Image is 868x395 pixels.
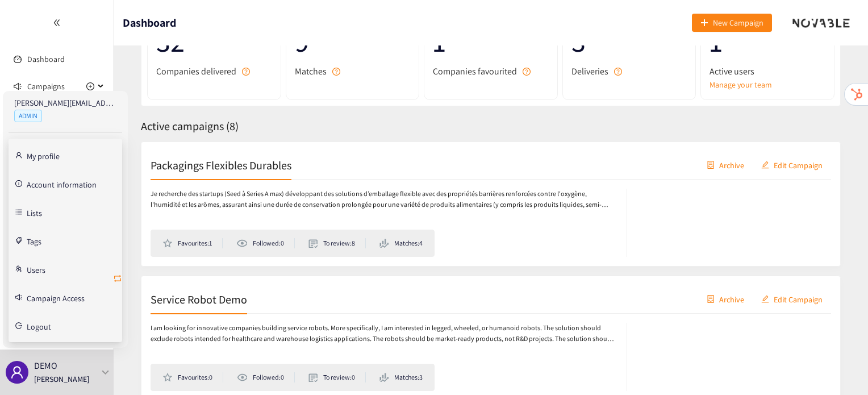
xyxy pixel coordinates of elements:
a: Users [27,264,45,274]
span: question-circle [242,68,250,76]
li: Favourites: 0 [162,372,223,382]
li: To review: 8 [308,238,366,248]
li: Matches: 4 [379,238,423,248]
span: Logout [27,323,51,331]
a: Packagings Flexibles DurablescontainerArchiveeditEdit CampaignJe recherche des startups (Seed à S... [141,142,841,267]
button: plusNew Campaign [692,14,772,32]
span: Edit Campaign [774,293,823,305]
button: containerArchive [698,156,753,174]
span: question-circle [614,68,622,76]
span: plus-circle [86,82,94,90]
span: edit [761,161,769,170]
a: Dashboard [27,54,65,64]
p: [PERSON_NAME] [34,373,89,385]
a: Lists [27,207,42,217]
a: Tags [27,235,41,246]
span: question-circle [523,68,531,76]
h2: Service Robot Demo [151,291,247,307]
span: Companies favourited [433,64,517,78]
a: My profile [27,150,60,160]
h2: Packagings Flexibles Durables [151,157,291,173]
iframe: Chat Widget [811,340,868,395]
li: To review: 0 [308,372,366,382]
span: plus [700,19,708,28]
span: logout [15,322,22,329]
li: Favourites: 1 [162,238,223,248]
a: Manage your team [710,78,825,91]
p: [PERSON_NAME][EMAIL_ADDRESS][DOMAIN_NAME] [14,97,116,109]
p: DEMO [34,359,57,373]
button: containerArchive [698,290,753,308]
span: Active campaigns ( 8 ) [141,119,239,134]
span: Matches [295,64,327,78]
span: container [707,295,715,304]
a: Campaign Access [27,292,85,302]
p: I am looking for innovative companies building service robots. More specifically, I am interested... [151,323,615,344]
span: Deliveries [571,64,608,78]
span: Archive [719,293,744,305]
span: user [10,365,24,379]
span: Archive [719,159,744,171]
li: Followed: 0 [236,238,294,248]
button: editEdit Campaign [753,290,831,308]
span: question-circle [332,68,340,76]
span: Campaigns [27,75,65,98]
a: Account information [27,178,97,189]
span: sound [14,82,22,90]
li: Matches: 3 [379,372,423,382]
span: Companies delivered [156,64,236,78]
button: editEdit Campaign [753,156,831,174]
span: New Campaign [713,16,763,29]
p: Je recherche des startups (Seed à Series A max) développant des solutions d’emballage flexible av... [151,189,615,210]
span: container [707,161,715,170]
span: edit [761,295,769,304]
span: ADMIN [14,110,42,122]
span: Active users [710,64,754,78]
span: double-left [53,19,61,27]
span: retweet [113,274,122,285]
span: Edit Campaign [774,159,823,171]
button: retweet [113,270,122,288]
li: Followed: 0 [237,372,295,382]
